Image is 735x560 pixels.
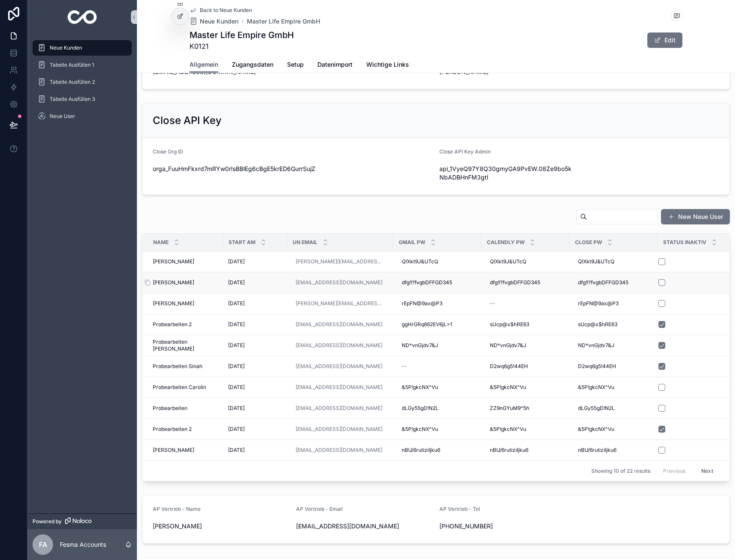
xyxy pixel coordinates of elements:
[153,258,218,265] a: [PERSON_NAME]
[153,300,218,307] a: [PERSON_NAME]
[296,279,382,286] a: [EMAIL_ADDRESS][DOMAIN_NAME]
[228,342,282,349] a: [DATE]
[292,276,388,289] a: [EMAIL_ADDRESS][DOMAIN_NAME]
[439,506,480,512] span: AP Vertrieb - Tel
[296,405,382,412] a: [EMAIL_ADDRESS][DOMAIN_NAME]
[39,539,47,550] span: FA
[190,7,252,14] a: Back to Neue Kunden
[153,384,206,391] span: Probearbeiten Carolin
[296,522,433,531] span: [EMAIL_ADDRESS][DOMAIN_NAME]
[490,447,528,454] span: nBU/6rutiziljku6
[228,426,245,433] span: [DATE]
[398,401,476,415] a: dLGy55gD!N2L
[153,114,222,127] h2: Close API Key
[228,384,245,391] span: [DATE]
[153,363,218,370] a: Probearbeiten Sinah
[153,384,218,391] a: Probearbeiten Carolin
[33,109,132,124] a: Neue User
[60,540,106,549] p: Fesma Accounts
[402,342,438,349] span: ND*vnGjdv7&J
[190,29,294,41] h1: Master Life Empire GmbH
[287,57,304,74] a: Setup
[153,447,218,454] a: [PERSON_NAME]
[366,60,409,69] span: Wichtige Links
[486,255,564,268] a: Q!Xkt9J&UTcQ
[287,60,304,69] span: Setup
[486,339,564,352] a: ND*vnGjdv7&J
[575,422,652,436] a: &5P!gkcNX^Vu
[228,321,245,328] span: [DATE]
[33,518,62,525] span: Powered by
[398,422,476,436] a: &5P!gkcNX^Vu
[317,57,353,74] a: Datenimport
[486,380,564,394] a: &5P!gkcNX^Vu
[402,447,440,454] span: nBU/6rutiziljku6
[50,44,82,51] span: Neue Kunden
[398,443,476,457] a: nBU/6rutiziljku6
[228,405,282,412] a: [DATE]
[575,239,602,246] span: Close Pw
[292,401,388,415] a: [EMAIL_ADDRESS][DOMAIN_NAME]
[402,279,452,286] span: dfg!!?fvgbDFFGD345
[296,506,343,512] span: AP Vertrieb - Email
[695,464,719,477] button: Next
[366,57,409,74] a: Wichtige Links
[575,318,652,331] a: sUcp@x$hRE63
[232,60,273,69] span: Zugangsdaten
[296,447,382,454] a: [EMAIL_ADDRESS][DOMAIN_NAME]
[661,209,730,224] button: New Neue User
[228,279,282,286] a: [DATE]
[153,426,192,433] span: Probearbeiten 2
[486,318,564,331] a: sUcp@x$hRE63
[190,60,218,69] span: Allgemein
[591,468,650,475] span: Showing 10 of 22 results
[247,17,320,26] a: Master Life Empire GmbH
[27,513,137,529] a: Powered by
[402,426,438,433] span: &5P!gkcNX^Vu
[296,363,382,370] a: [EMAIL_ADDRESS][DOMAIN_NAME]
[575,255,652,268] a: Q!Xkt9J&UTcQ
[575,297,652,310] a: rEpFN@9ax@P3
[490,363,528,370] span: D2wq6g5!44EH
[153,405,218,412] a: Probearbeiten
[50,79,95,85] span: Tabelle Ausfüllen 2
[153,258,194,265] span: [PERSON_NAME]
[153,300,194,307] span: [PERSON_NAME]
[228,447,245,454] span: [DATE]
[578,342,614,349] span: ND*vnGjdv7&J
[190,57,218,73] a: Allgemein
[27,34,137,135] div: scrollable content
[50,96,95,103] span: Tabelle Ausfüllen 3
[228,363,282,370] a: [DATE]
[153,522,289,531] span: [PERSON_NAME]
[153,321,192,328] span: Probearbeiten 2
[402,258,438,265] span: Q!Xkt9J&UTcQ
[490,258,526,265] span: Q!Xkt9J&UTcQ
[578,363,616,370] span: D2wq6g5!44EH
[398,380,476,394] a: &5P!gkcNX^Vu
[402,405,439,412] span: dLGy55gD!N2L
[50,113,75,120] span: Neue User
[487,239,525,246] span: Calendly Pw
[33,57,132,73] a: Tabelle Ausfüllen 1
[200,7,252,14] span: Back to Neue Kunden
[486,276,564,289] a: dfg!!?fvgbDFFGD345
[578,384,614,391] span: &5P!gkcNX^Vu
[228,342,245,349] span: [DATE]
[292,360,388,373] a: [EMAIL_ADDRESS][DOMAIN_NAME]
[490,405,529,412] span: ZZ9nGYuM9^5h
[439,522,576,531] span: [PHONE_NUMBER]
[575,339,652,352] a: ND*vnGjdv7&J
[292,443,388,457] a: [EMAIL_ADDRESS][DOMAIN_NAME]
[647,32,682,48] button: Edit
[486,422,564,436] a: &5P!gkcNX^Vu
[296,342,382,349] a: [EMAIL_ADDRESS][DOMAIN_NAME]
[296,426,382,433] a: [EMAIL_ADDRESS][DOMAIN_NAME]
[228,279,245,286] span: [DATE]
[578,300,619,307] span: rEpFN@9ax@P3
[578,447,616,454] span: nBU/6rutiziljku6
[292,339,388,352] a: [EMAIL_ADDRESS][DOMAIN_NAME]
[292,297,388,310] a: [PERSON_NAME][EMAIL_ADDRESS][DOMAIN_NAME]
